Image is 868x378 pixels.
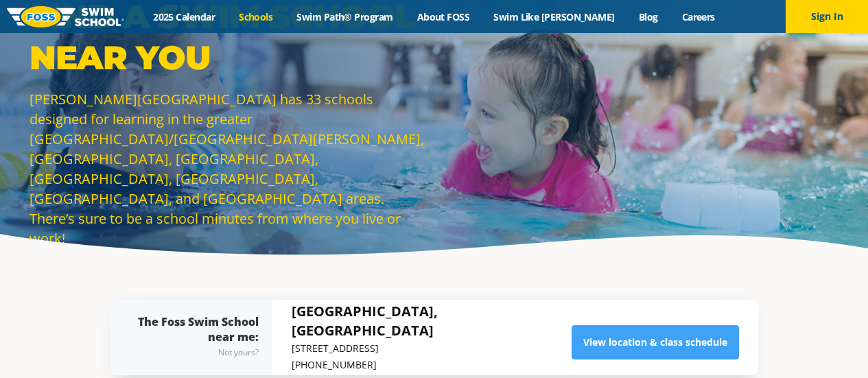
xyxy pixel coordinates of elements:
[227,10,285,23] a: Schools
[482,10,627,23] a: Swim Like [PERSON_NAME]
[572,325,739,359] a: View location & class schedule
[30,89,427,248] p: [PERSON_NAME][GEOGRAPHIC_DATA] has 33 schools designed for learning in the greater [GEOGRAPHIC_DA...
[141,10,227,23] a: 2025 Calendar
[670,10,727,23] a: Careers
[626,10,670,23] a: Blog
[138,344,259,361] div: Not yours?
[405,10,482,23] a: About FOSS
[292,357,572,373] p: [PHONE_NUMBER]
[292,340,572,357] p: [STREET_ADDRESS]
[292,302,572,340] h5: [GEOGRAPHIC_DATA], [GEOGRAPHIC_DATA]
[285,10,405,23] a: Swim Path® Program
[7,6,124,27] img: FOSS Swim School Logo
[138,314,259,361] div: The Foss Swim School near me:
